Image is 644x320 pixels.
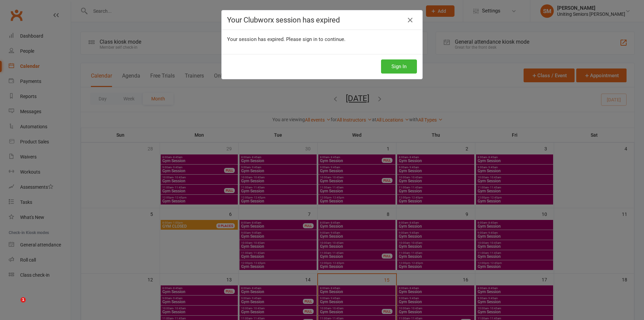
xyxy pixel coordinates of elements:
[7,297,23,313] iframe: Intercom live chat
[20,297,26,303] span: 1
[405,15,416,26] a: Close
[227,36,345,42] span: Your session has expired. Please sign in to continue.
[381,59,417,74] button: Sign In
[227,16,417,24] h4: Your Clubworx session has expired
